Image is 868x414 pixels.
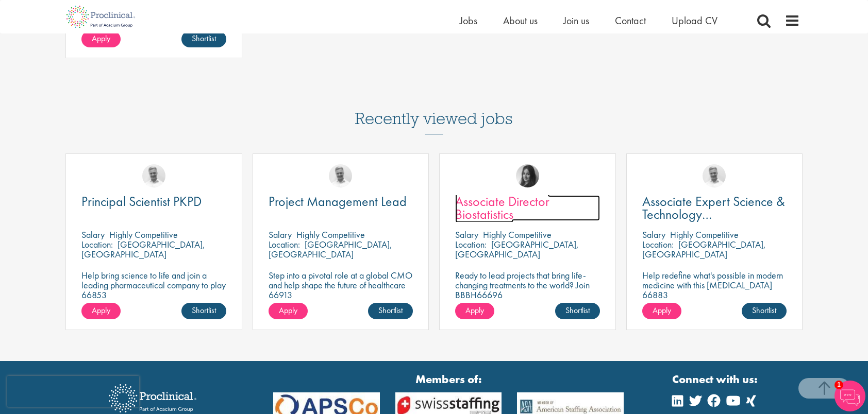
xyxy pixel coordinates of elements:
[503,14,538,27] a: About us
[181,303,226,319] a: Shortlist
[269,238,300,250] span: Location:
[642,193,785,236] span: Associate Expert Science & Technology ([MEDICAL_DATA])
[142,164,165,187] img: Joshua Bye
[455,238,487,250] span: Location:
[465,305,484,316] span: Apply
[81,238,113,250] span: Location:
[81,238,205,260] p: [GEOGRAPHIC_DATA], [GEOGRAPHIC_DATA]
[483,229,552,240] p: Highly Competitive
[81,290,226,300] p: 66853
[92,305,110,316] span: Apply
[355,84,513,134] h3: Recently viewed jobs
[642,303,681,319] a: Apply
[642,290,787,300] p: 66883
[642,229,665,240] span: Salary
[329,164,352,187] img: Joshua Bye
[653,305,671,316] span: Apply
[81,193,202,210] span: Principal Scientist PKPD
[368,303,413,319] a: Shortlist
[642,195,787,221] a: Associate Expert Science & Technology ([MEDICAL_DATA])
[269,270,413,300] p: Step into a pivotal role at a global CMO and help shape the future of healthcare manufacturing.
[181,31,226,47] a: Shortlist
[269,303,308,319] a: Apply
[269,195,413,208] a: Project Management Lead
[273,371,624,387] strong: Members of:
[269,193,407,210] span: Project Management Lead
[269,229,292,240] span: Salary
[296,229,365,240] p: Highly Competitive
[563,14,589,27] a: Join us
[455,193,549,223] span: Associate Director Biostatistics
[516,164,539,187] img: Heidi Hennigan
[279,305,297,316] span: Apply
[642,238,766,260] p: [GEOGRAPHIC_DATA], [GEOGRAPHIC_DATA]
[81,195,226,208] a: Principal Scientist PKPD
[672,371,760,387] strong: Connect with us:
[455,303,494,319] a: Apply
[615,14,646,27] a: Contact
[834,381,865,411] img: Chatbot
[455,195,600,221] a: Associate Director Biostatistics
[455,229,478,240] span: Salary
[460,14,477,27] a: Jobs
[81,229,105,240] span: Salary
[269,238,392,260] p: [GEOGRAPHIC_DATA], [GEOGRAPHIC_DATA]
[7,376,139,407] iframe: reCAPTCHA
[555,303,600,319] a: Shortlist
[109,229,178,240] p: Highly Competitive
[81,31,121,47] a: Apply
[703,164,726,187] img: Joshua Bye
[81,303,121,319] a: Apply
[269,290,413,300] p: 66913
[642,270,787,300] p: Help redefine what's possible in modern medicine with this [MEDICAL_DATA] Associate Expert Scienc...
[455,238,579,260] p: [GEOGRAPHIC_DATA], [GEOGRAPHIC_DATA]
[672,14,717,27] a: Upload CV
[455,270,600,319] p: Ready to lead projects that bring life-changing treatments to the world? Join our client at the f...
[834,381,843,389] span: 1
[92,33,110,44] span: Apply
[81,270,226,319] p: Help bring science to life and join a leading pharmaceutical company to play a key role in delive...
[455,290,600,300] p: BBBH66696
[742,303,787,319] a: Shortlist
[642,238,674,250] span: Location:
[670,229,739,240] p: Highly Competitive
